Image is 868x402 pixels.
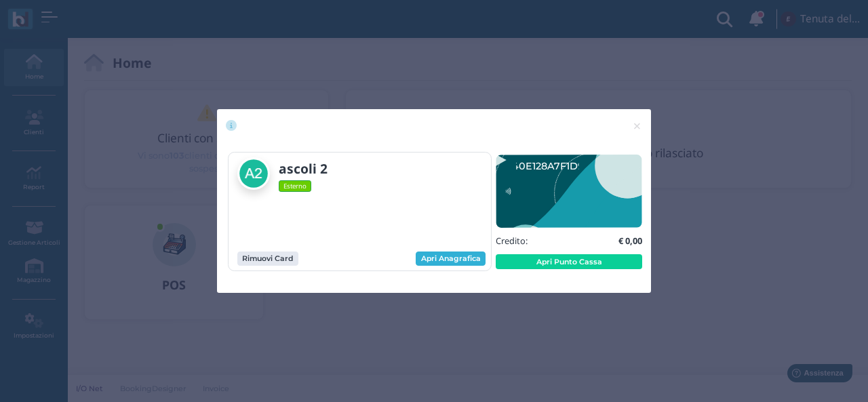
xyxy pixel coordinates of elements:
span: × [632,117,642,135]
button: Apri Punto Cassa [496,254,642,269]
b: ascoli 2 [279,159,328,178]
a: Apri Anagrafica [416,252,486,266]
img: ascoli 2 [237,157,270,190]
text: 040E128A7F1D95 [505,159,589,172]
a: ascoli 2 Esterno [237,157,369,192]
span: Esterno [279,180,312,191]
button: Rimuovi Card [237,252,298,266]
h5: Credito: [496,236,528,245]
span: Assistenza [40,11,90,21]
b: € 0,00 [618,235,642,247]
